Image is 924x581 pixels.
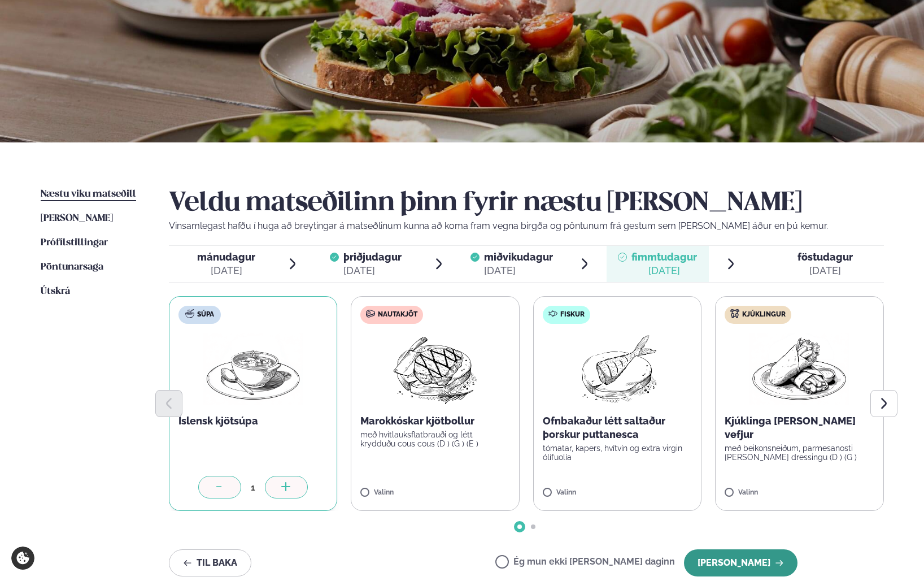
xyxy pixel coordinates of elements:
[730,309,739,318] img: chicken.svg
[41,236,108,250] a: Prófílstillingar
[484,264,553,278] div: [DATE]
[725,414,874,441] p: Kjúklinga [PERSON_NAME] vefjur
[41,212,113,226] a: [PERSON_NAME]
[870,390,897,417] button: Next slide
[41,189,136,199] span: Næstu viku matseðill
[197,251,255,263] span: mánudagur
[169,549,251,576] button: Til baka
[366,309,375,318] img: beef.svg
[567,333,667,405] img: Fish.png
[178,414,328,428] p: Íslensk kjötsúpa
[360,414,510,428] p: Marokkóskar kjötbollur
[11,547,34,570] a: Cookie settings
[41,238,108,248] span: Prófílstillingar
[241,481,265,494] div: 1
[41,262,103,272] span: Pöntunarsaga
[749,333,849,405] img: Wraps.png
[41,214,113,223] span: [PERSON_NAME]
[543,414,692,441] p: Ofnbakaður létt saltaður þorskur puttanesca
[41,287,70,296] span: Útskrá
[197,310,214,319] span: Súpa
[484,251,553,263] span: miðvikudagur
[531,524,535,529] span: Go to slide 2
[548,309,557,318] img: fish.svg
[41,261,103,274] a: Pöntunarsaga
[185,309,194,318] img: soup.svg
[203,333,303,405] img: Soup.png
[742,310,786,319] span: Kjúklingur
[631,251,697,263] span: fimmtudagur
[360,430,510,448] p: með hvítlauksflatbrauði og létt krydduðu cous cous (D ) (G ) (E )
[385,333,485,405] img: Beef-Meat.png
[41,285,70,298] a: Útskrá
[169,188,884,219] h2: Veldu matseðilinn þinn fyrir næstu [PERSON_NAME]
[41,188,136,201] a: Næstu viku matseðill
[343,251,402,263] span: þriðjudagur
[560,310,585,319] span: Fiskur
[543,444,692,462] p: tómatar, kapers, hvítvín og extra virgin ólífuolía
[684,549,797,576] button: [PERSON_NAME]
[169,219,884,233] p: Vinsamlegast hafðu í huga að breytingar á matseðlinum kunna að koma fram vegna birgða og pöntunum...
[797,264,853,278] div: [DATE]
[517,524,522,529] span: Go to slide 1
[378,310,417,319] span: Nautakjöt
[155,390,182,417] button: Previous slide
[197,264,255,278] div: [DATE]
[631,264,697,278] div: [DATE]
[343,264,402,278] div: [DATE]
[797,251,853,263] span: föstudagur
[725,444,874,462] p: með beikonsneiðum, parmesanosti [PERSON_NAME] dressingu (D ) (G )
